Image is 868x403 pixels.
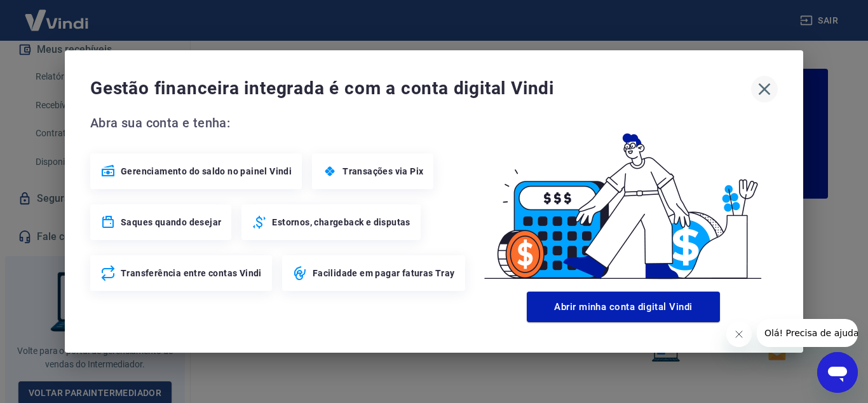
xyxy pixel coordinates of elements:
button: Abrir minha conta digital Vindi [527,292,720,322]
iframe: Message from company [757,319,858,347]
span: Facilidade em pagar faturas Tray [313,267,455,279]
span: Estornos, chargeback e disputas [272,216,410,229]
span: Transações via Pix [342,165,423,178]
span: Gestão financeira integrada é com a conta digital Vindi [90,76,751,101]
span: Transferência entre contas Vindi [121,267,262,279]
iframe: Button to launch messaging window [817,352,858,393]
iframe: Close message [726,322,752,347]
span: Olá! Precisa de ajuda? [8,9,107,19]
span: Saques quando desejar [121,216,221,229]
span: Gerenciamento do saldo no painel Vindi [121,165,292,178]
span: Abra sua conta e tenha: [90,113,469,133]
img: Good Billing [469,113,778,286]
